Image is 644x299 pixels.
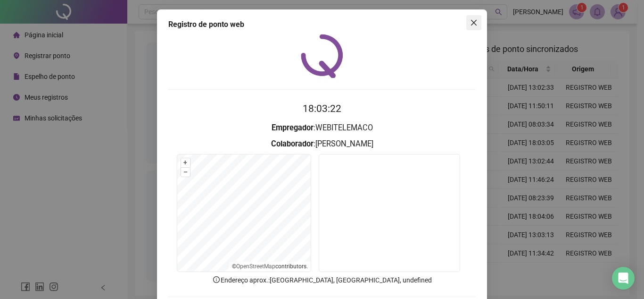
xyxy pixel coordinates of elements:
[236,263,275,270] a: OpenStreetMap
[301,34,343,78] img: QRPoint
[303,103,341,114] time: 18:03:22
[272,123,314,132] strong: Empregador
[612,267,635,290] div: Open Intercom Messenger
[168,19,476,30] div: Registro de ponto web
[470,19,478,26] span: close
[232,263,308,270] li: © contributors.
[168,138,476,150] h3: : [PERSON_NAME]
[168,275,476,285] p: Endereço aprox. : [GEOGRAPHIC_DATA], [GEOGRAPHIC_DATA], undefined
[168,122,476,134] h3: : WEBITELEMACO
[271,139,314,148] strong: Colaborador
[466,15,481,30] button: Close
[181,158,190,167] button: +
[181,168,190,177] button: –
[212,275,221,284] span: info-circle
